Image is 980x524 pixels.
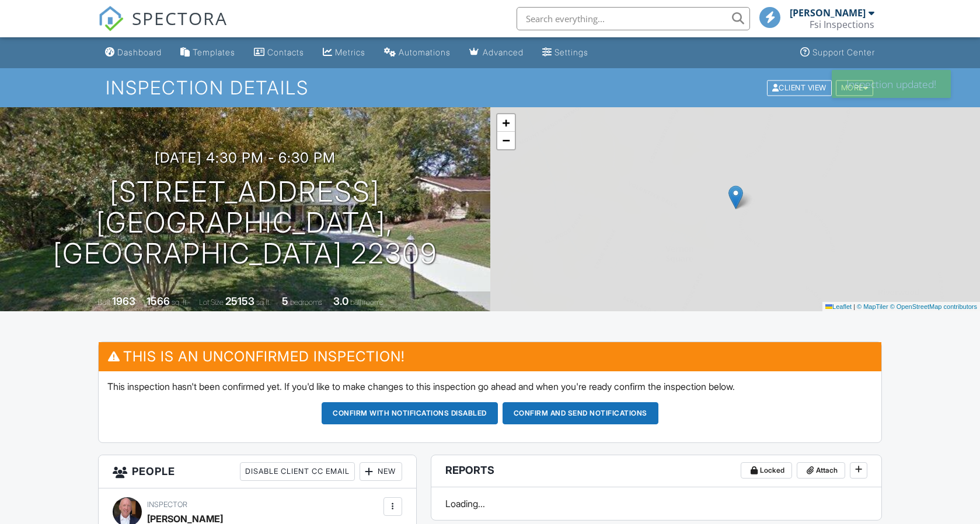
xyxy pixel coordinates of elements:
a: Client View [766,83,835,92]
a: Contacts [249,42,309,64]
h1: [STREET_ADDRESS] [GEOGRAPHIC_DATA], [GEOGRAPHIC_DATA] 22309 [19,177,472,269]
div: 3.0 [333,295,348,307]
a: Leaflet [825,303,852,310]
a: Zoom in [497,114,515,132]
div: 25153 [225,295,254,307]
a: © OpenStreetMap contributors [890,303,977,310]
h3: [DATE] 4:30 pm - 6:30 pm [155,150,336,166]
div: Inspection updated! [832,70,951,98]
a: Advanced [465,42,528,64]
span: Built [97,298,110,307]
h3: People [99,455,416,488]
a: © MapTiler [857,303,888,310]
a: Automations (Basic) [379,42,455,64]
p: This inspection hasn't been confirmed yet. If you'd like to make changes to this inspection go ah... [107,380,873,393]
div: Fsi Inspections [810,19,874,30]
a: Dashboard [100,42,166,64]
div: Metrics [335,47,365,57]
div: 1963 [112,295,135,307]
div: Client View [767,80,832,96]
div: Support Center [812,47,875,57]
div: Settings [554,47,588,57]
div: Advanced [483,47,524,57]
a: Zoom out [497,132,515,149]
h1: Inspection Details [106,78,875,98]
div: 1566 [147,295,170,307]
img: The Best Home Inspection Software - Spectora [98,6,124,31]
div: New [360,462,402,481]
h3: This is an Unconfirmed Inspection! [99,342,881,371]
div: Contacts [267,47,304,57]
span: SPECTORA [132,6,228,30]
a: Metrics [318,42,370,64]
div: [PERSON_NAME] [790,7,866,19]
span: Inspector [147,500,187,509]
span: bedrooms [290,298,322,307]
a: Support Center [796,42,880,64]
span: bathrooms [350,298,383,307]
span: sq. ft. [172,298,188,307]
img: Marker [728,185,743,209]
a: SPECTORA [98,16,228,40]
div: Automations [399,47,451,57]
span: | [853,303,855,310]
a: Settings [538,42,593,64]
button: Confirm with notifications disabled [322,402,498,424]
span: + [502,115,510,130]
input: Search everything... [517,7,750,30]
span: sq.ft. [256,298,271,307]
span: − [502,133,510,147]
div: Dashboard [117,47,162,57]
span: Lot Size [199,298,224,307]
div: Templates [193,47,235,57]
div: 5 [282,295,288,307]
div: Disable Client CC Email [240,462,355,481]
a: Templates [176,42,240,64]
button: Confirm and send notifications [503,402,658,424]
